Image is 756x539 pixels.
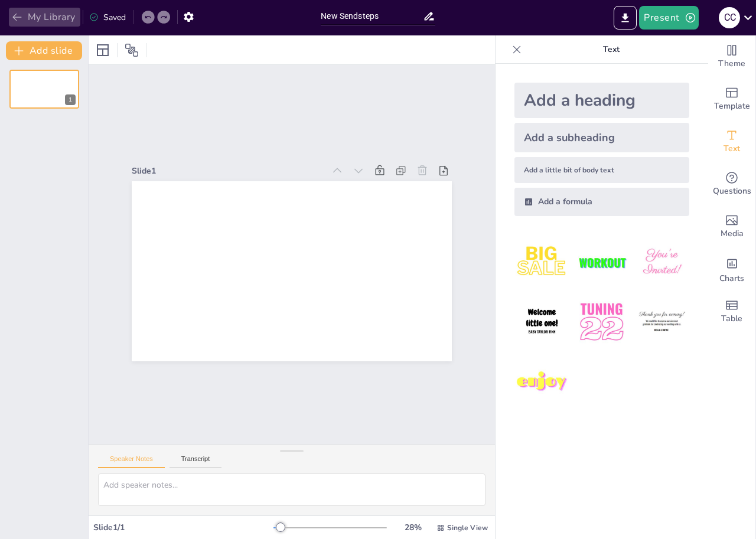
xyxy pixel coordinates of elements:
[514,123,689,152] div: Add a subheading
[170,455,222,468] button: Transcript
[719,272,744,285] span: Charts
[708,248,755,290] div: Add charts and graphs
[113,166,263,303] div: Slide 1
[514,83,689,118] div: Add a heading
[639,6,698,30] button: Present
[93,522,273,533] div: Slide 1 / 1
[718,57,745,70] span: Theme
[514,235,569,290] img: 1.jpeg
[514,188,689,216] div: Add a formula
[708,163,755,205] div: Get real-time input from your audience
[721,312,742,325] span: Table
[574,295,629,349] img: 5.jpeg
[514,355,569,410] img: 7.jpeg
[9,8,80,27] button: My Library
[724,142,740,155] span: Text
[526,35,696,64] p: Text
[714,100,750,113] span: Template
[708,205,755,248] div: Add images, graphics, shapes or video
[93,41,112,60] div: Layout
[708,78,755,120] div: Add ready made slides
[514,295,569,349] img: 4.jpeg
[321,8,422,25] input: Insert title
[708,35,755,78] div: Change the overall theme
[125,43,139,57] span: Position
[98,455,165,468] button: Speaker Notes
[634,295,689,349] img: 6.jpeg
[6,41,82,60] button: Add slide
[634,235,689,290] img: 3.jpeg
[708,120,755,163] div: Add text boxes
[65,94,76,105] div: 1
[713,185,751,198] span: Questions
[708,290,755,333] div: Add a table
[89,12,126,23] div: Saved
[719,6,740,30] button: C C
[719,7,740,28] div: C C
[447,523,488,533] span: Single View
[721,227,744,240] span: Media
[9,70,79,109] div: 1
[574,235,629,290] img: 2.jpeg
[514,157,689,183] div: Add a little bit of body text
[399,522,427,533] div: 28 %
[614,6,637,30] button: Export to PowerPoint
